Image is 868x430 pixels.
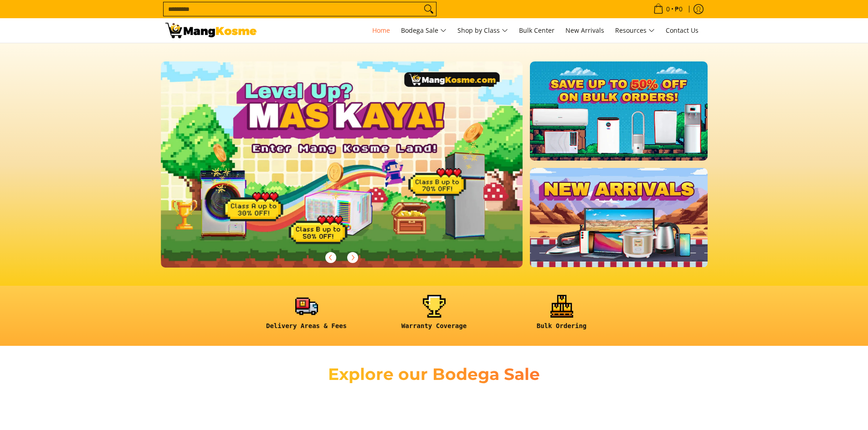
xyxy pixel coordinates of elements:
[401,25,447,36] span: Bodega Sale
[611,18,659,43] a: Resources
[321,248,341,268] button: Previous
[651,4,685,14] span: •
[343,248,363,268] button: Next
[615,25,655,36] span: Resources
[368,18,395,43] a: Home
[165,23,257,38] img: Mang Kosme: Your Home Appliances Warehouse Sale Partner!
[396,18,451,43] a: Bodega Sale
[665,6,671,12] span: 0
[372,26,390,35] span: Home
[266,18,703,43] nav: Main Menu
[457,25,508,36] span: Shop by Class
[375,295,493,337] a: <h6><strong>Warranty Coverage</strong></h6>
[161,61,523,268] img: Gaming desktop banner
[673,6,684,12] span: ₱0
[514,18,559,43] a: Bulk Center
[421,2,436,16] button: Search
[453,18,513,43] a: Shop by Class
[247,295,366,337] a: <h6><strong>Delivery Areas & Fees</strong></h6>
[503,295,621,337] a: <h6><strong>Bulk Ordering</strong></h6>
[666,26,699,35] span: Contact Us
[561,18,609,43] a: New Arrivals
[565,26,604,35] span: New Arrivals
[302,364,566,384] h2: Explore our Bodega Sale
[661,18,703,43] a: Contact Us
[519,26,555,35] span: Bulk Center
